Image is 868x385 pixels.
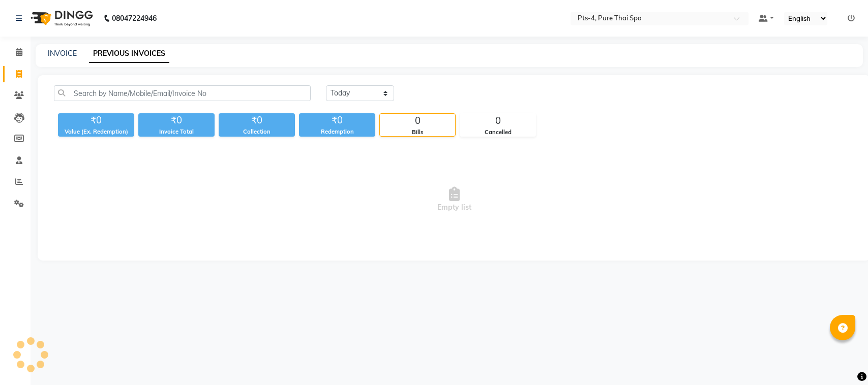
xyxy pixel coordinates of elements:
div: Bills [380,128,455,137]
a: PREVIOUS INVOICES [89,45,169,63]
div: ₹0 [138,113,215,127]
div: Invoice Total [138,127,215,136]
img: logo [26,4,96,33]
span: Empty list [54,149,854,250]
div: Redemption [299,127,375,136]
div: 0 [460,114,535,128]
b: 08047224946 [112,4,157,33]
iframe: chat widget [825,344,858,375]
div: Cancelled [460,128,535,137]
a: INVOICE [48,49,77,58]
div: ₹0 [299,113,375,127]
input: Search by Name/Mobile/Email/Invoice No [54,85,311,101]
div: ₹0 [219,113,295,127]
div: 0 [380,114,455,128]
div: Collection [219,127,295,136]
div: ₹0 [58,113,134,127]
div: Value (Ex. Redemption) [58,127,134,136]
